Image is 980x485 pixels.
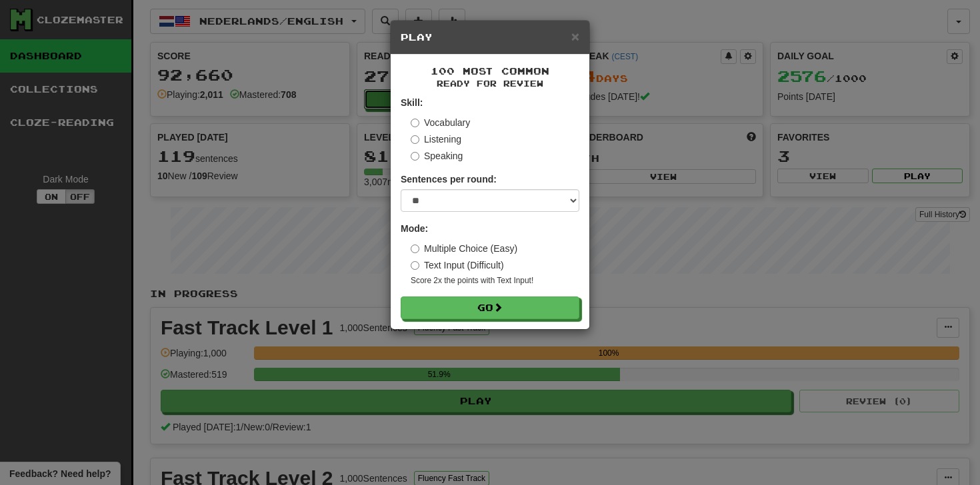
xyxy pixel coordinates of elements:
[411,135,419,144] input: Listening
[411,116,470,129] label: Vocabulary
[401,31,579,44] h5: Play
[411,133,461,146] label: Listening
[411,275,579,286] small: Score 2x the points with Text Input !
[401,223,428,234] strong: Mode:
[411,149,463,163] label: Speaking
[401,173,497,186] label: Sentences per round:
[411,152,419,161] input: Speaking
[411,119,419,127] input: Vocabulary
[411,258,504,272] label: Text Input (Difficult)
[571,29,579,44] span: ×
[411,242,517,255] label: Multiple Choice (Easy)
[401,97,423,108] strong: Skill:
[431,65,549,77] span: 100 Most Common
[571,29,579,43] button: Close
[401,78,579,89] small: Ready for Review
[401,296,579,319] button: Go
[411,261,419,270] input: Text Input (Difficult)
[411,244,419,253] input: Multiple Choice (Easy)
